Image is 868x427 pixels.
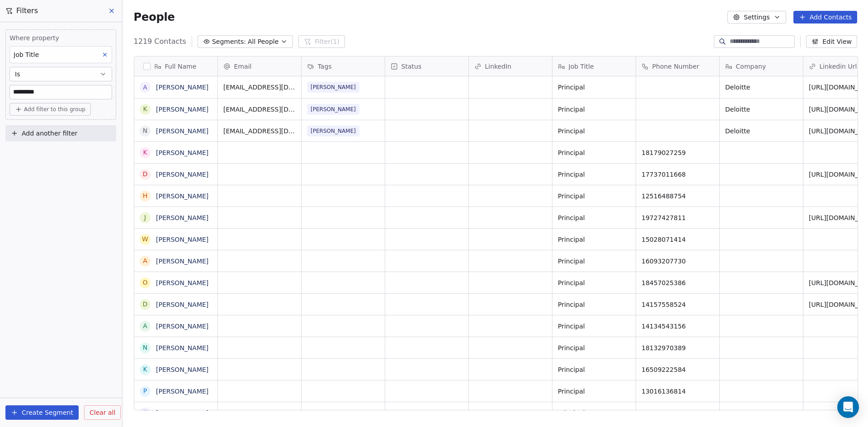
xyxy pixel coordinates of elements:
span: Principal [558,170,630,179]
span: 18132970389 [642,343,714,352]
span: Principal [558,213,630,222]
div: Job Title [552,56,636,76]
span: Phone Number [652,62,699,71]
span: 1219 Contacts [134,36,186,47]
div: K [143,365,147,374]
span: Principal [558,387,630,396]
div: Full Name [134,56,217,76]
span: [PERSON_NAME] [307,82,359,93]
a: [PERSON_NAME] [156,171,208,178]
div: Company [720,56,803,76]
div: D [142,300,147,309]
span: Linkedin Url [820,62,857,71]
span: Segments: [212,37,246,47]
span: People [134,10,175,24]
span: Principal [558,148,630,157]
button: Add Contacts [793,11,857,23]
div: A [143,256,147,266]
span: All People [248,37,278,47]
button: Filter(1) [298,35,345,48]
div: D [142,169,147,179]
a: [PERSON_NAME] [156,106,208,113]
a: [PERSON_NAME] [156,388,208,395]
span: 13016136814 [642,387,714,396]
a: [PERSON_NAME] [156,344,208,352]
span: [PERSON_NAME] [307,126,359,136]
span: 15028071414 [642,235,714,244]
a: [PERSON_NAME] [156,84,208,91]
span: [PERSON_NAME] [307,104,359,115]
span: Email [234,62,252,71]
div: K [143,148,147,157]
div: Email [218,56,301,76]
span: Deloitte [725,127,797,136]
a: [PERSON_NAME] [156,192,208,200]
span: Principal [558,278,630,287]
span: 14134543156 [642,322,714,331]
a: [PERSON_NAME] [156,409,208,417]
span: 16509222584 [642,365,714,374]
span: Principal [558,105,630,114]
a: [PERSON_NAME] [156,149,208,156]
span: Principal [558,257,630,266]
span: Principal [558,300,630,309]
span: 14157558524 [642,300,714,309]
span: 17737011668 [642,170,714,179]
a: [PERSON_NAME] [156,366,208,373]
span: LinkedIn [485,62,512,71]
a: [PERSON_NAME] [156,236,208,243]
div: N [142,126,147,136]
a: [PERSON_NAME] [156,323,208,330]
div: P [143,386,146,396]
div: H [142,191,147,201]
div: O [142,278,147,287]
span: Status [401,62,422,71]
div: grid [134,76,218,411]
span: Deloitte [725,105,797,114]
span: Deloitte [725,83,797,92]
span: Tags [318,62,332,71]
span: Principal [558,408,630,418]
a: [PERSON_NAME] [156,279,208,286]
span: Company [736,62,766,71]
span: [EMAIL_ADDRESS][DOMAIN_NAME] [223,127,296,136]
span: 18179027259 [642,148,714,157]
div: J [144,408,146,418]
span: [EMAIL_ADDRESS][DOMAIN_NAME] [223,83,296,92]
div: Status [385,56,468,76]
span: Principal [558,235,630,244]
span: Principal [558,127,630,136]
div: A [143,321,147,331]
span: 12516488754 [642,192,714,201]
a: [PERSON_NAME] [156,258,208,265]
div: LinkedIn [469,56,552,76]
span: 16512706552 [642,408,714,418]
span: Principal [558,83,630,92]
span: Full Name [165,62,197,71]
button: Edit View [806,35,857,48]
div: Open Intercom Messenger [837,396,859,418]
div: W [142,235,148,244]
span: Principal [558,343,630,352]
div: Phone Number [636,56,719,76]
button: Settings [727,11,786,23]
span: [EMAIL_ADDRESS][DOMAIN_NAME] [223,105,296,114]
div: A [143,83,147,92]
span: Principal [558,192,630,201]
a: [PERSON_NAME] [156,214,208,221]
span: 16093207730 [642,257,714,266]
a: [PERSON_NAME] [156,127,208,135]
span: Principal [558,322,630,331]
span: 19727427811 [642,213,714,222]
div: N [142,343,147,352]
div: J [144,213,146,222]
div: Tags [302,56,385,76]
span: Principal [558,365,630,374]
span: Job Title [569,62,594,71]
div: K [143,104,147,114]
a: [PERSON_NAME] [156,301,208,308]
span: 18457025386 [642,278,714,287]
